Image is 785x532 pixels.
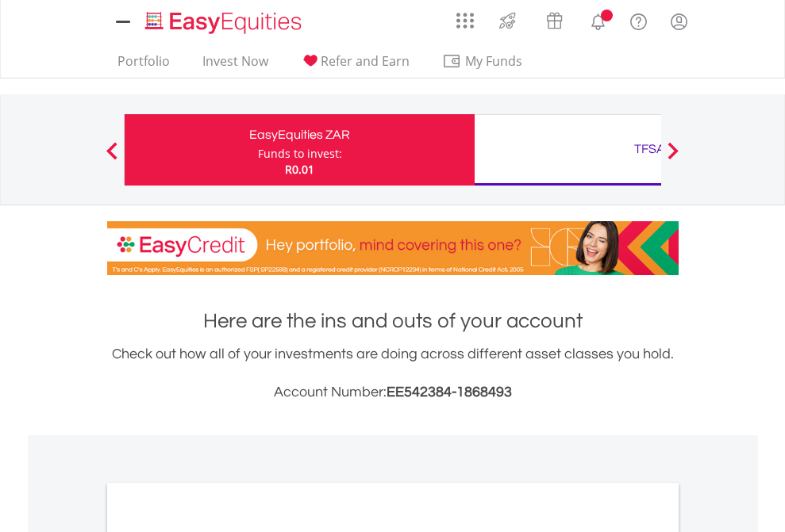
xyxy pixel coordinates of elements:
span: My Funds [442,51,546,71]
span: R0.01 [285,162,314,177]
div: EasyEquities ZAR [134,124,465,146]
img: vouchers-v2.svg [541,8,568,33]
a: Invest Now [196,53,275,78]
button: Next [657,150,689,166]
img: EasyCredit Promotion Banner [107,221,679,275]
a: FAQ's and Support [618,4,659,36]
h3: Account Number: [107,381,679,404]
a: Portfolio [111,53,176,78]
img: thrive-v2.svg [494,8,521,33]
a: Vouchers [531,4,578,33]
div: Funds to invest: [258,146,342,162]
a: My Profile [659,4,699,39]
button: Previous [96,150,128,166]
img: grid-menu-icon.svg [456,12,474,29]
span: EE542384-1868493 [387,385,512,400]
a: Home page [139,4,308,36]
a: Refer and Earn [294,53,416,78]
img: EasyEquities_Logo.png [142,10,308,36]
a: Notifications [578,4,618,36]
span: Refer and Earn [321,52,410,70]
div: Check out how all of your investments are doing across different asset classes you hold. [107,343,679,404]
h1: Here are the ins and outs of your account [107,307,679,335]
a: AppsGrid [446,4,484,29]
